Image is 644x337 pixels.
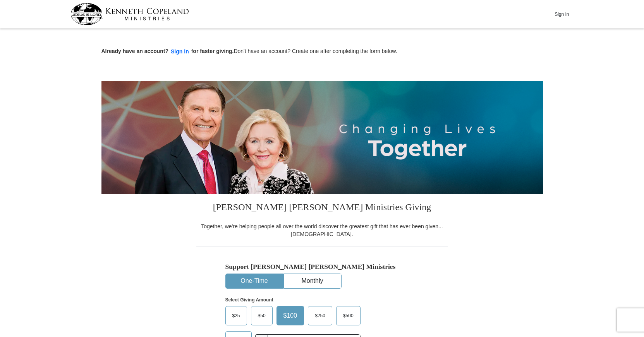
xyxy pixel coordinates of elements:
[311,310,329,322] span: $250
[225,297,273,303] strong: Select Giving Amount
[101,47,543,56] p: Don't have an account? Create one after completing the form below.
[225,263,419,271] h5: Support [PERSON_NAME] [PERSON_NAME] Ministries
[101,48,234,54] strong: Already have an account? for faster giving.
[196,222,448,238] div: Together, we're helping people all over the world discover the greatest gift that has ever been g...
[228,310,244,322] span: $25
[550,8,574,20] button: Sign In
[339,310,357,322] span: $500
[168,47,191,56] button: Sign in
[196,194,448,222] h3: [PERSON_NAME] [PERSON_NAME] Ministries Giving
[226,274,283,288] button: One-Time
[284,274,341,288] button: Monthly
[254,310,270,322] span: $50
[280,310,301,322] span: $100
[70,3,189,25] img: kcm-header-logo.svg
